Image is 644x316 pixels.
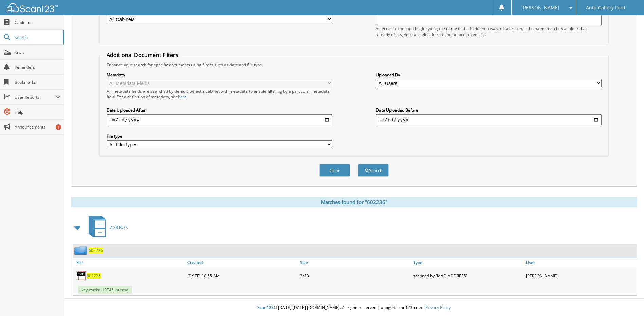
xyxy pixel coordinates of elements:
[15,64,60,70] span: Reminders
[178,94,187,100] a: here
[376,114,602,125] input: end
[15,20,60,25] span: Cabinets
[110,224,128,230] span: AGR RO'S
[78,286,132,294] span: Keywords: U3745 Internal
[15,35,59,40] span: Search
[15,50,60,55] span: Scan
[15,124,60,130] span: Announcements
[358,164,389,177] button: Search
[103,51,182,59] legend: Additional Document Filters
[107,88,332,100] div: All metadata fields are searched by default. Select a cabinet with metadata to enable filtering b...
[15,79,60,85] span: Bookmarks
[107,107,332,113] label: Date Uploaded After
[64,299,644,316] div: © [DATE]-[DATE] [DOMAIN_NAME]. All rights reserved | appg04-scan123-com |
[411,269,524,282] div: scanned by [MAC_ADDRESS]
[15,94,56,100] span: User Reports
[89,248,103,253] a: 602236
[376,26,602,37] div: Select a cabinet and begin typing the name of the folder you want to search in. If the name match...
[186,258,298,267] a: Created
[319,164,350,177] button: Clear
[411,258,524,267] a: Type
[521,6,559,10] span: [PERSON_NAME]
[73,258,186,267] a: File
[107,72,332,78] label: Metadata
[107,114,332,125] input: start
[107,133,332,139] label: File type
[56,124,61,130] div: 1
[524,258,637,267] a: User
[76,271,87,281] img: PDF.png
[376,72,602,78] label: Uploaded By
[103,62,605,68] div: Enhance your search for specific documents using filters such as date and file type.
[85,214,128,241] a: AGR RO'S
[298,258,411,267] a: Size
[298,269,411,282] div: 2MB
[586,6,625,10] span: Auto Gallery Ford
[7,3,58,12] img: scan123-logo-white.svg
[87,273,101,279] a: 602236
[15,109,60,115] span: Help
[74,246,89,255] img: folder2.png
[425,304,451,310] a: Privacy Policy
[71,197,637,207] div: Matches found for "602236"
[186,269,298,282] div: [DATE] 10:55 AM
[257,304,274,310] span: Scan123
[376,107,602,113] label: Date Uploaded Before
[524,269,637,282] div: [PERSON_NAME]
